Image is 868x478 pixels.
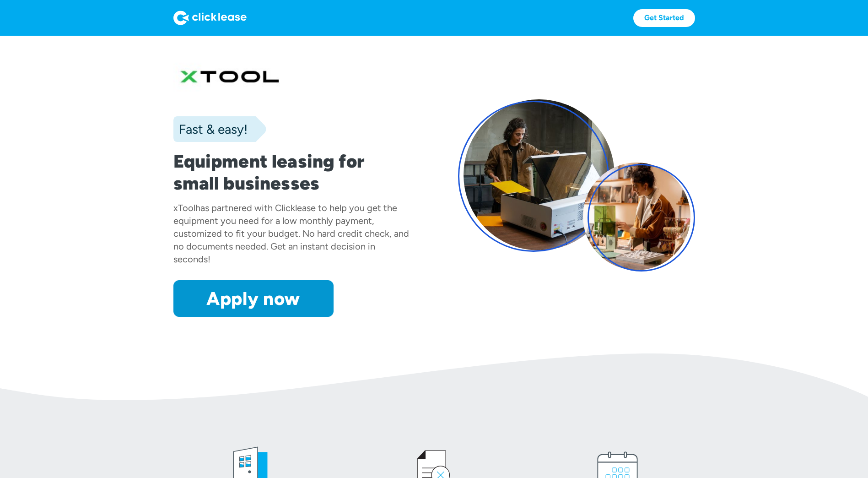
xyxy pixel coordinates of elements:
[173,202,409,265] div: has partnered with Clicklease to help you get the equipment you need for a low monthly payment, c...
[173,150,410,194] h1: Equipment leasing for small businesses
[173,120,248,138] div: Fast & easy!
[173,280,334,317] a: Apply now
[633,9,695,27] a: Get Started
[173,202,195,213] div: xTool
[173,11,247,25] img: Logo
